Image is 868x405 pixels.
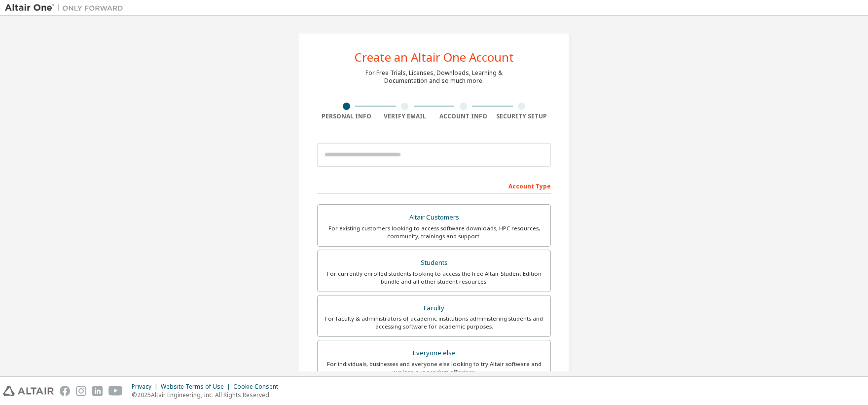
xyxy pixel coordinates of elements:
img: youtube.svg [108,386,123,396]
div: Everyone else [324,346,544,360]
img: Altair One [5,3,128,13]
div: Students [324,256,544,270]
img: facebook.svg [60,386,70,396]
div: Account Info [434,112,493,120]
div: Cookie Consent [233,383,284,391]
div: Altair Customers [324,211,544,224]
div: Faculty [324,301,544,315]
div: For Free Trials, Licenses, Downloads, Learning & Documentation and so much more. [365,69,503,85]
div: For currently enrolled students looking to access the free Altair Student Edition bundle and all ... [324,270,544,286]
img: linkedin.svg [92,386,103,396]
div: Security Setup [493,112,551,120]
div: Create an Altair One Account [355,51,514,63]
div: Privacy [132,383,161,391]
img: instagram.svg [76,386,86,396]
div: Personal Info [317,112,376,120]
p: © 2025 Altair Engineering, Inc. All Rights Reserved. [132,391,284,399]
div: Account Type [317,178,551,193]
div: For faculty & administrators of academic institutions administering students and accessing softwa... [324,315,544,331]
div: Verify Email [376,112,434,120]
div: Website Terms of Use [161,383,233,391]
div: For individuals, businesses and everyone else looking to try Altair software and explore our prod... [324,360,544,376]
img: altair_logo.svg [3,386,54,396]
div: For existing customers looking to access software downloads, HPC resources, community, trainings ... [324,224,544,240]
